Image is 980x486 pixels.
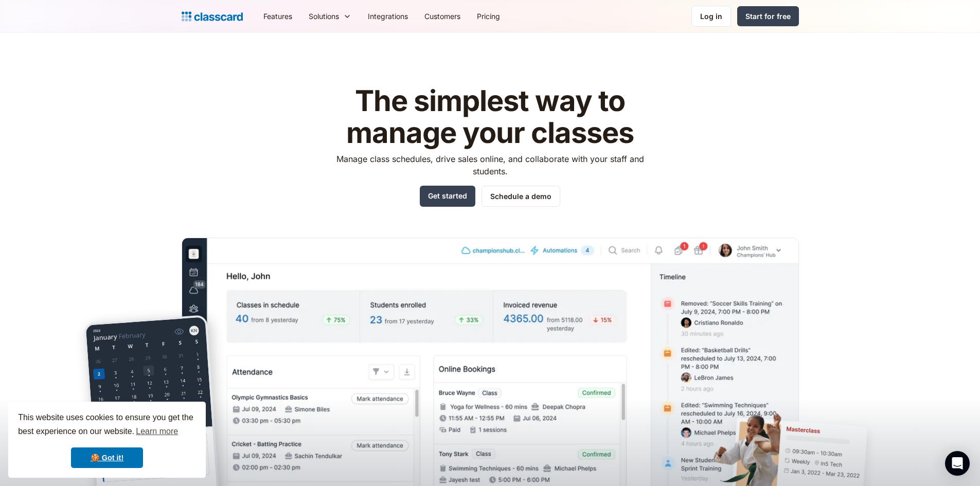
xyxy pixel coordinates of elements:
[327,85,653,149] h1: The simplest way to manage your classes
[482,186,560,207] a: Schedule a demo
[469,5,508,28] a: Pricing
[327,153,653,177] p: Manage class schedules, drive sales online, and collaborate with your staff and students.
[300,5,360,28] div: Solutions
[360,5,416,28] a: Integrations
[420,186,475,207] a: Get started
[182,9,243,24] a: home
[71,447,143,468] a: dismiss cookie message
[691,6,731,27] a: Log in
[18,411,196,439] span: This website uses cookies to ensure you get the best experience on our website.
[737,6,799,26] a: Start for free
[255,5,300,28] a: Features
[745,11,791,22] div: Start for free
[700,11,722,22] div: Log in
[134,424,180,439] a: learn more about cookies
[8,402,206,478] div: cookieconsent
[309,11,339,22] div: Solutions
[416,5,469,28] a: Customers
[945,451,970,476] div: Open Intercom Messenger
